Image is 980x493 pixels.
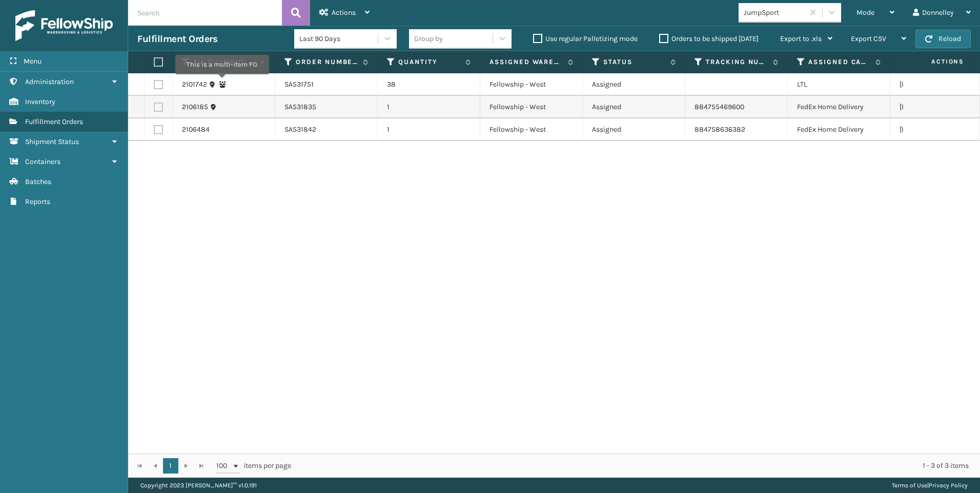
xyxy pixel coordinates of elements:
[695,125,745,134] a: 884758636382
[659,34,759,43] label: Orders to be shipped [DATE]
[489,57,563,67] label: Assigned Warehouse
[788,96,890,118] td: FedEx Home Delivery
[744,7,805,18] div: JumpSport
[533,34,638,43] label: Use regular Palletizing mode
[603,57,665,67] label: Status
[25,117,83,126] span: Fulfillment Orders
[25,197,50,206] span: Reports
[275,118,378,141] td: SA531842
[296,57,358,67] label: Order Number
[583,118,685,141] td: Assigned
[398,57,460,67] label: Quantity
[780,34,822,43] span: Export to .xls
[24,57,42,66] span: Menu
[332,8,356,17] span: Actions
[216,458,291,474] span: items per page
[193,57,255,67] label: Fulfillment Order Id
[706,57,768,67] label: Tracking Number
[25,137,79,146] span: Shipment Status
[583,96,685,118] td: Assigned
[137,33,217,45] h3: Fulfillment Orders
[695,102,744,111] a: 884755469600
[929,482,968,489] a: Privacy Policy
[305,461,969,471] div: 1 - 3 of 3 items
[378,96,480,118] td: 1
[788,73,890,96] td: LTL
[414,33,443,44] div: Group by
[851,34,886,43] span: Export CSV
[163,458,178,474] a: 1
[182,79,207,90] a: 2101742
[378,73,480,96] td: 38
[25,77,74,86] span: Administration
[182,102,208,112] a: 2106185
[899,53,970,70] span: Actions
[583,73,685,96] td: Assigned
[480,73,583,96] td: Fellowship - West
[299,33,379,44] div: Last 90 Days
[25,97,55,106] span: Inventory
[480,118,583,141] td: Fellowship - West
[182,125,210,135] a: 2106484
[216,461,232,471] span: 100
[378,118,480,141] td: 1
[15,10,113,41] img: logo
[275,73,378,96] td: SA531751
[808,57,870,67] label: Assigned Carrier Service
[856,8,874,17] span: Mode
[25,177,51,186] span: Batches
[892,482,927,489] a: Terms of Use
[140,478,257,493] p: Copyright 2023 [PERSON_NAME]™ v 1.0.191
[788,118,890,141] td: FedEx Home Delivery
[480,96,583,118] td: Fellowship - West
[892,478,968,493] div: |
[915,30,971,48] button: Reload
[275,96,378,118] td: SA531835
[25,157,60,166] span: Containers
